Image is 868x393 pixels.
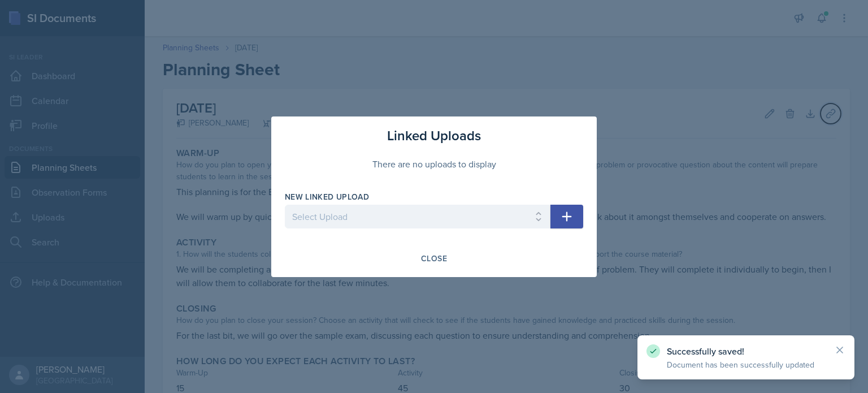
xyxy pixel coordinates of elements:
[421,254,447,263] div: Close
[667,346,825,357] p: Successfully saved!
[285,191,369,202] label: New Linked Upload
[667,359,825,370] p: Document has been successfully updated
[285,146,583,182] div: There are no uploads to display
[414,249,454,268] button: Close
[387,126,481,146] h3: Linked Uploads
